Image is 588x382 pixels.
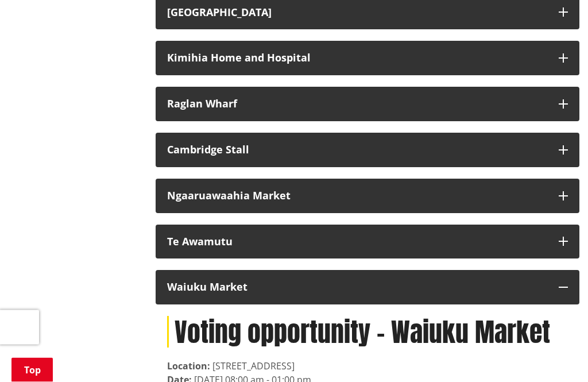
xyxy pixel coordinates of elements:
[156,271,579,305] button: Waiuku Market
[156,133,579,168] button: Cambridge Stall
[167,145,547,156] div: Cambridge Stall
[11,358,53,382] a: Top
[535,334,577,375] iframe: Messenger Launcher
[156,179,579,214] button: Ngaaruawaahia Market
[167,7,547,19] div: [GEOGRAPHIC_DATA]
[167,191,547,202] div: Ngaaruawaahia Market
[167,237,547,248] div: Te Awamutu
[156,225,579,260] button: Te Awamutu
[156,87,579,122] button: Raglan Wharf
[167,282,547,294] div: Waiuku Market
[156,41,579,76] button: Kimihia Home and Hospital
[167,99,547,110] div: Raglan Wharf
[167,317,568,348] h1: Voting opportunity - Waiuku Market
[167,360,210,373] strong: Location:
[167,53,547,64] div: Kimihia Home and Hospital
[212,360,295,373] span: [STREET_ADDRESS]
